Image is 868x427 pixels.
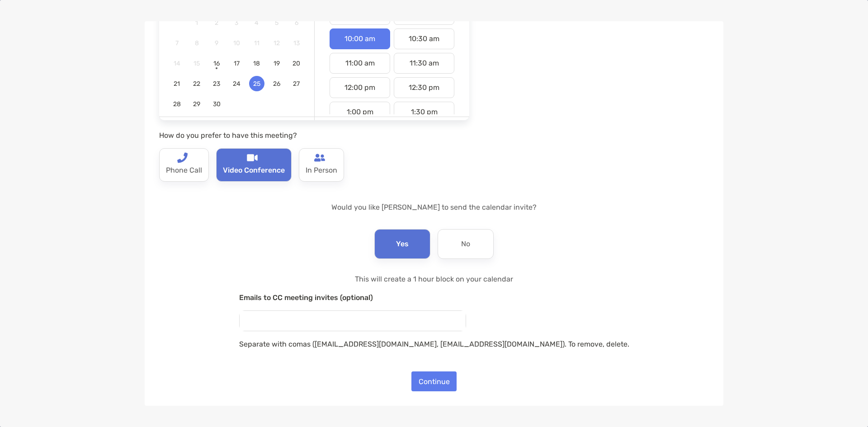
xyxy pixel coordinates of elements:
p: Would you like [PERSON_NAME] to send the calendar invite? [159,202,709,213]
span: 1 [189,19,204,27]
span: 20 [289,60,304,67]
span: 28 [169,100,184,108]
span: 3 [229,19,244,27]
p: In Person [306,163,337,178]
span: 8 [189,39,204,47]
span: 19 [269,60,284,67]
span: 13 [289,39,304,47]
p: No [461,237,470,251]
span: 5 [269,19,284,27]
span: 30 [209,100,224,108]
p: Phone Call [166,163,202,178]
span: 21 [169,80,184,88]
p: Separate with comas ([EMAIL_ADDRESS][DOMAIN_NAME], [EMAIL_ADDRESS][DOMAIN_NAME]). To remove, delete. [239,338,629,350]
p: How do you prefer to have this meeting? [159,130,469,141]
span: 14 [169,60,184,67]
div: 1:30 pm [394,102,454,122]
img: type-call [177,152,188,163]
p: Yes [396,237,409,251]
img: type-call [247,152,258,163]
span: 27 [289,80,304,88]
span: 23 [209,80,224,88]
button: Continue [411,371,457,391]
div: 12:30 pm [394,77,454,98]
p: This will create a 1 hour block on your calendar [239,273,629,285]
span: 18 [249,60,264,67]
span: 29 [189,100,204,108]
div: 11:30 am [394,53,454,74]
span: 26 [269,80,284,88]
span: 16 [209,60,224,67]
span: 25 [249,80,264,88]
span: 11 [249,39,264,47]
span: 10 [229,39,244,47]
span: 12 [269,39,284,47]
div: 12:00 pm [330,77,390,98]
span: 4 [249,19,264,27]
span: 22 [189,80,204,88]
div: 10:30 am [394,28,454,49]
div: 11:00 am [330,53,390,74]
span: 7 [169,39,184,47]
p: Video Conference [223,163,285,178]
span: 6 [289,19,304,27]
span: 9 [209,39,224,47]
span: 15 [189,60,204,67]
span: 24 [229,80,244,88]
div: 10:00 am [330,28,390,49]
div: 1:00 pm [330,102,390,122]
img: type-call [314,152,325,163]
p: Emails to CC meeting invites [239,292,629,303]
span: 17 [229,60,244,67]
span: (optional) [340,293,373,302]
span: 2 [209,19,224,27]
